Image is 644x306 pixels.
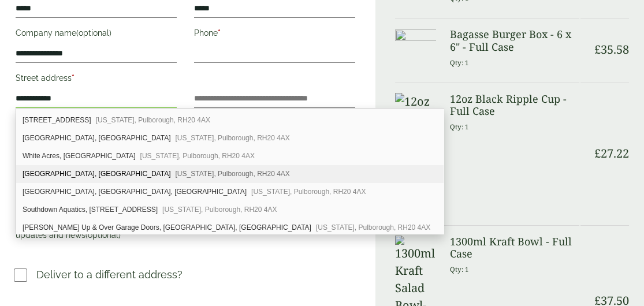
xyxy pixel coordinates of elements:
[16,129,444,147] div: Moo Moo Farm, Glaseby Lane
[316,223,430,232] span: [US_STATE], Pulborough, RH20 4AX
[36,267,183,282] p: Deliver to a different address?
[16,201,444,219] div: Southdown Aquatics, Unit 12, Parkfield Farm, Glaseby Lane
[16,183,444,201] div: Four Oaks, Parkfield Farm, Glaseby Lane
[85,230,121,240] span: (optional)
[96,116,210,124] span: [US_STATE], Pulborough, RH20 4AX
[72,73,75,83] abbr: required
[140,152,255,160] span: [US_STATE], Pulborough, RH20 4AX
[594,42,601,57] span: £
[594,145,601,161] span: £
[176,134,290,142] span: [US_STATE], Pulborough, RH20 4AX
[251,188,366,196] span: [US_STATE], Pulborough, RH20 4AX
[594,145,629,161] bdi: 27.22
[450,93,579,118] h3: 12oz Black Ripple Cup - Full Case
[16,111,444,129] div: Unit 2, Parkfield Farm, Glaseby Lane
[450,265,469,274] small: Qty: 1
[450,236,579,260] h3: 1300ml Kraft Bowl - Full Case
[16,70,177,89] label: Street address
[16,165,444,183] div: Parkfield Farm, Glaseby Lane
[16,219,444,236] div: T W Hawkins Up & Over Garage Doors, Parkfield Farm, Glaseby Lane
[218,28,221,38] abbr: required
[16,25,177,44] label: Company name
[450,122,469,131] small: Qty: 1
[162,206,277,214] span: [US_STATE], Pulborough, RH20 4AX
[450,58,469,67] small: Qty: 1
[76,28,111,38] span: (optional)
[594,42,629,57] bdi: 35.58
[395,93,436,214] img: 12oz Black Ripple Cup-Full Case of-0
[176,170,290,178] span: [US_STATE], Pulborough, RH20 4AX
[16,147,444,165] div: White Acres, Glaseby Lane
[450,28,579,53] h3: Bagasse Burger Box - 6 x 6" - Full Case
[194,25,355,44] label: Phone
